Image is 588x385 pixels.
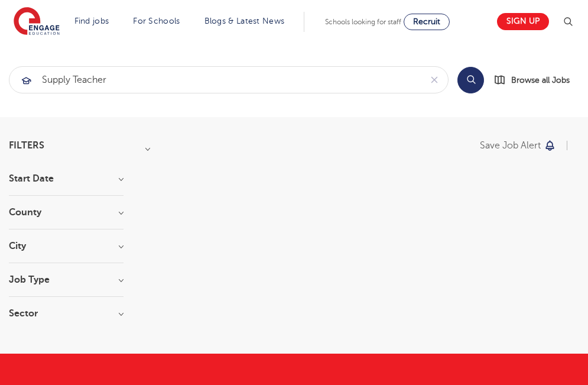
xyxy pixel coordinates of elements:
[74,17,109,25] a: Find jobs
[325,18,401,26] span: Schools looking for staff
[413,17,440,26] span: Recruit
[493,73,579,87] a: Browse all Jobs
[457,67,484,93] button: Search
[421,67,448,93] button: Clear
[9,66,449,93] div: Submit
[14,7,60,37] img: Engage Education
[9,241,124,251] h3: City
[9,208,124,217] h3: County
[480,141,541,150] p: Save job alert
[480,141,556,150] button: Save job alert
[9,275,124,284] h3: Job Type
[9,67,421,93] input: Submit
[9,309,124,318] h3: Sector
[9,174,124,183] h3: Start Date
[9,141,44,150] span: Filters
[204,17,285,25] a: Blogs & Latest News
[497,13,549,30] a: Sign up
[133,17,180,25] a: For Schools
[511,73,570,87] span: Browse all Jobs
[404,14,450,30] a: Recruit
